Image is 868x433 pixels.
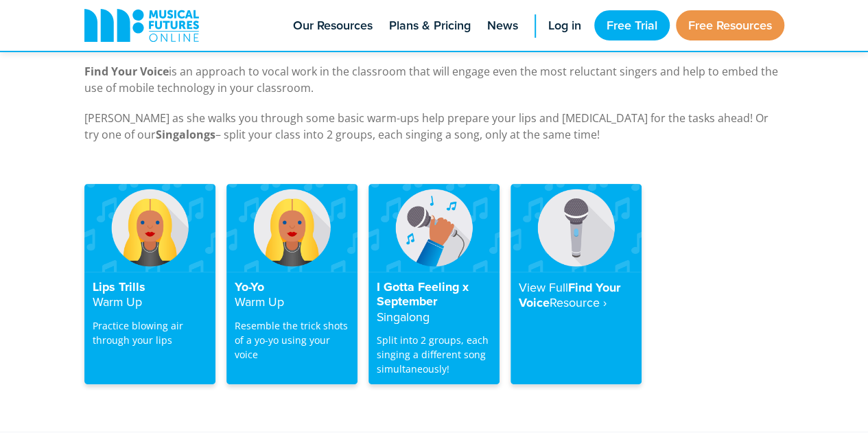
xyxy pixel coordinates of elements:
strong: Resource‎ › [550,294,607,311]
strong: View Full [519,279,568,296]
a: Free Resources [676,10,784,40]
a: Lips TrillsWarm Up Practice blowing air through your lips [84,184,215,384]
strong: Singalongs [156,127,215,142]
strong: Singalong [377,308,430,325]
a: I Gotta Feeling x SeptemberSingalong Split into 2 groups, each singing a different song simultane... [368,184,500,384]
span: Plans & Pricing [389,16,471,35]
span: Log in [548,16,581,35]
p: Practice blowing air through your lips [93,318,207,347]
strong: Warm Up [235,293,284,310]
p: is an approach to vocal work in the classroom that will engage even the most reluctant singers an... [84,63,784,96]
span: News [487,16,518,35]
strong: Find Your Voice [84,64,169,79]
a: View FullFind Your VoiceResource‎ › [511,184,642,384]
a: Yo-YoWarm Up Resemble the trick shots of a yo-yo using your voice [226,184,357,384]
h4: Lips Trills [93,280,207,310]
h4: Find Your Voice [519,280,633,311]
p: Resemble the trick shots of a yo-yo using your voice [235,318,349,362]
p: [PERSON_NAME] as she walks you through some basic warm-ups help prepare your lips and [MEDICAL_DA... [84,110,784,143]
p: Split into 2 groups, each singing a different song simultaneously! [377,333,491,376]
strong: Warm Up [93,293,142,310]
a: Free Trial [594,10,670,40]
span: Our Resources [293,16,373,35]
h4: Yo-Yo [235,280,349,310]
h4: I Gotta Feeling x September [377,280,491,325]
